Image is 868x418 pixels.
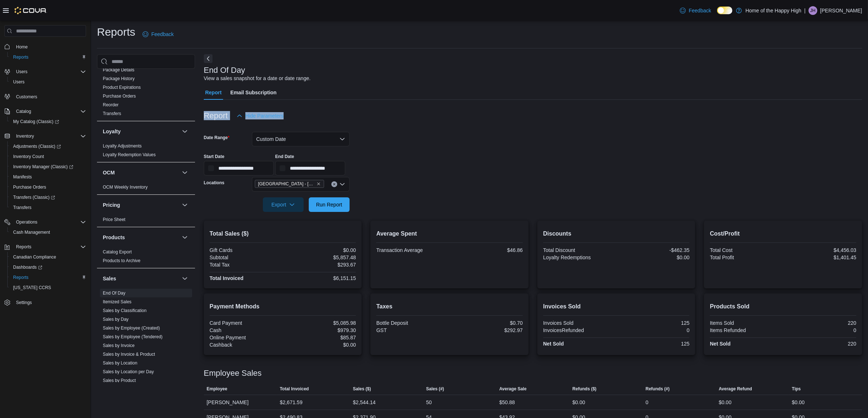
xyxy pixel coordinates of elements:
[10,53,86,62] span: Reports
[13,143,61,149] span: Adjustments (Classic)
[204,161,274,176] input: Press the down key to open a popover containing a calendar.
[426,386,444,392] span: Sales (#)
[646,398,649,407] div: 0
[103,360,137,366] a: Sales by Location
[10,283,86,292] span: Washington CCRS
[7,162,89,172] a: Inventory Manager (Classic)
[275,154,294,159] label: End Date
[103,360,137,366] span: Sales by Location
[10,78,27,86] a: Users
[103,249,132,255] span: Catalog Export
[13,205,31,210] span: Transfers
[10,152,86,161] span: Inventory Count
[13,174,32,180] span: Manifests
[809,6,817,15] div: Jocelyne Hall
[103,299,132,304] a: Itemized Sales
[618,341,690,347] div: 125
[499,386,527,392] span: Average Sale
[13,264,42,270] span: Dashboards
[16,69,27,75] span: Users
[103,85,141,90] a: Product Expirations
[210,327,281,333] div: Cash
[1,106,89,117] button: Catalog
[103,378,136,383] span: Sales by Product
[13,67,30,76] button: Users
[7,192,89,202] a: Transfers (Classic)
[103,217,125,222] span: Price Sheet
[804,6,806,15] p: |
[103,234,179,241] button: Products
[10,173,35,181] a: Manifests
[204,75,311,82] div: View a sales snapshot for a date or date range.
[10,173,86,181] span: Manifests
[284,335,356,340] div: $85.87
[210,335,281,340] div: Online Payment
[16,300,32,305] span: Settings
[10,193,58,202] a: Transfers (Classic)
[710,320,782,326] div: Items Sold
[376,320,448,326] div: Bottle Deposit
[543,320,615,326] div: Invoices Sold
[103,334,163,340] span: Sales by Employee (Tendered)
[376,302,523,311] h2: Taxes
[785,255,856,260] div: $1,401.45
[103,128,121,135] h3: Loyalty
[7,283,89,293] button: [US_STATE] CCRS
[13,218,86,226] span: Operations
[204,66,245,75] h3: End Of Day
[10,253,59,261] a: Canadian Compliance
[103,343,135,348] span: Sales by Invoice
[543,302,690,311] h2: Invoices Sold
[284,320,356,326] div: $5,085.98
[7,117,89,127] a: My Catalog (Classic)
[180,274,189,283] button: Sales
[180,233,189,242] button: Products
[103,326,160,331] a: Sales by Employee (Created)
[103,343,135,348] a: Sales by Invoice
[210,229,356,238] h2: Total Sales ($)
[785,320,856,326] div: 220
[284,327,356,333] div: $979.30
[710,247,782,253] div: Total Cost
[245,112,284,119] span: Hide Parameters
[255,180,324,188] span: Edmonton - Clareview - Fire & Flower
[10,142,86,151] span: Adjustments (Classic)
[710,255,782,260] div: Total Profit
[258,180,315,188] span: [GEOGRAPHIC_DATA] - [GEOGRAPHIC_DATA] - Fire & Flower
[16,219,38,225] span: Operations
[7,227,89,237] button: Cash Management
[97,289,195,414] div: Sales
[677,3,714,18] a: Feedback
[618,320,690,326] div: 125
[204,369,262,378] h3: Employee Sales
[1,91,89,102] button: Customers
[180,127,189,136] button: Loyalty
[103,169,115,176] h3: OCM
[646,386,670,392] span: Refunds (#)
[103,351,155,357] span: Sales by Invoice & Product
[13,298,35,307] a: Settings
[180,168,189,177] button: OCM
[426,398,432,407] div: 50
[210,320,281,326] div: Card Payment
[820,6,862,15] p: [PERSON_NAME]
[7,172,89,182] button: Manifests
[618,327,690,333] div: 0
[284,275,356,281] div: $6,151.15
[103,378,136,383] a: Sales by Product
[353,398,375,407] div: $2,544.14
[16,244,31,250] span: Reports
[543,247,615,253] div: Total Discount
[13,132,86,141] span: Inventory
[10,203,34,212] a: Transfers
[103,184,148,190] span: OCM Weekly Inventory
[151,31,174,38] span: Feedback
[309,197,350,212] button: Run Report
[618,255,690,260] div: $0.00
[103,152,156,157] a: Loyalty Redemption Values
[13,242,86,251] span: Reports
[1,217,89,227] button: Operations
[710,327,782,333] div: Items Refunded
[103,152,156,158] span: Loyalty Redemption Values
